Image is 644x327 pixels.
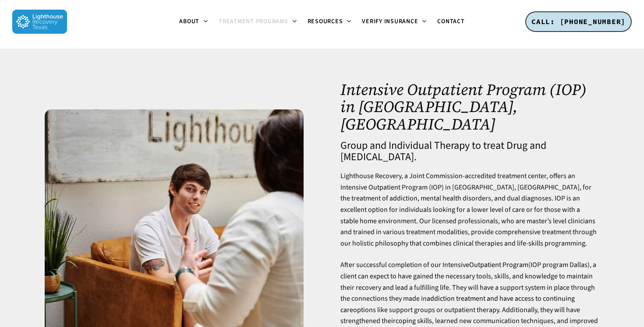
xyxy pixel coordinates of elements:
[396,316,432,326] a: coping skills
[340,140,599,163] h4: Group and Individual Therapy to treat Drug and [MEDICAL_DATA].
[302,18,357,25] a: Resources
[437,17,464,26] span: Contact
[340,81,599,133] h1: Intensive Outpatient Program (IOP) in [GEOGRAPHIC_DATA], [GEOGRAPHIC_DATA]
[469,260,528,270] a: Outpatient Program
[525,11,632,32] a: CALL: [PHONE_NUMBER]
[531,17,626,26] span: CALL: [PHONE_NUMBER]
[340,171,599,260] p: Lighthouse Recovery, a Joint Commission-accredited treatment center, offers an Intensive Outpatie...
[308,17,343,26] span: Resources
[357,18,432,25] a: Verify Insurance
[362,17,418,26] span: Verify Insurance
[213,18,302,25] a: Treatment Programs
[219,17,288,26] span: Treatment Programs
[432,18,470,25] a: Contact
[179,17,199,26] span: About
[340,294,575,315] a: addiction treatment and have access to continuing care
[174,18,213,25] a: About
[12,10,67,34] img: Lighthouse Recovery Texas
